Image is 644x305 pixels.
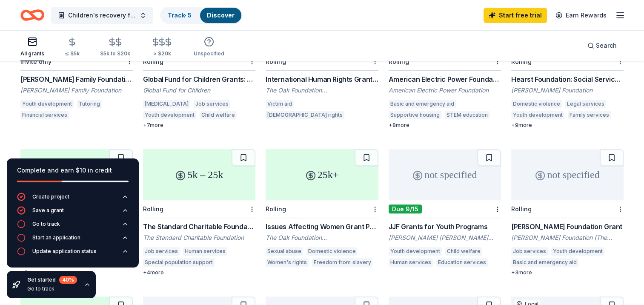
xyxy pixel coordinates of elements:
div: The Standard Charitable Foundation [143,233,255,242]
button: Children's recovery from [MEDICAL_DATA] [51,7,153,24]
div: International Human Rights Grant Programme [266,74,378,84]
button: Save a grant [17,206,129,220]
div: + 4 more [143,269,255,276]
button: Search [581,37,624,54]
a: not specifiedInvite only[PERSON_NAME] Family Foundation Grants[PERSON_NAME] Family FoundationYout... [20,2,133,122]
div: Youth development [389,247,442,256]
div: Save a grant [32,207,64,214]
a: 100k+RollingHearst Foundation: Social Service Grant[PERSON_NAME] FoundationDomestic violenceLegal... [511,2,624,129]
div: Invite only [20,58,52,65]
div: [PERSON_NAME] Foundation (The [PERSON_NAME] Foundation) [511,233,624,242]
div: Rolling [389,58,409,65]
a: 25k+RollingIssues Affecting Women Grant ProgrammeThe Oak Foundation [GEOGRAPHIC_DATA]Sexual abuse... [266,149,378,269]
button: > $20k [151,34,173,61]
span: Search [596,40,617,51]
div: Job services [143,247,180,256]
div: Legal services [565,100,606,108]
div: Hearst Foundation: Social Service Grant [511,74,624,84]
div: All grants [20,50,44,57]
div: Education services [436,258,488,267]
button: All grants [20,33,44,61]
div: Youth development [20,100,74,108]
div: ≤ $5k [65,50,80,57]
div: Domestic violence [511,100,562,108]
div: Sexual abuse [266,247,303,256]
a: 25k+RollingInternational Human Rights Grant ProgrammeThe Oak Foundation [GEOGRAPHIC_DATA]Victim a... [266,2,378,122]
div: JJF Grants for Youth Programs [389,222,501,232]
div: Rolling [266,58,286,65]
div: Global Fund for Children Grants: Become a Partner [143,74,255,84]
div: Global Fund for Children [143,86,255,95]
div: Rolling [511,205,532,213]
button: Go to track [17,220,129,233]
div: Go to track [27,285,77,292]
a: not specifiedRollingGlobal Fund for Children Grants: Become a PartnerGlobal Fund for Children[MED... [143,2,255,129]
div: Start an application [32,234,80,241]
div: Unspecified [194,50,224,57]
button: ≤ $5k [65,34,80,61]
div: Due 9/15 [389,204,422,213]
div: Rolling [143,58,163,65]
div: [PERSON_NAME] Foundation Grant [511,222,624,232]
a: Earn Rewards [550,8,612,23]
div: Rolling [143,205,163,213]
a: Track· 5 [168,12,192,19]
a: Discover [207,12,235,19]
div: not specified [389,149,501,200]
div: Victim aid [266,100,294,108]
div: 500 – 25k [20,149,133,200]
div: Basic and emergency aid [389,100,456,108]
button: Start an application [17,233,129,247]
button: Unspecified [194,33,224,61]
div: Women's rights [266,258,309,267]
div: Job services [194,100,230,108]
button: Create project [17,193,129,206]
div: Go to track [32,221,60,227]
div: $5k to $20k [100,50,130,57]
div: Child welfare [445,247,482,256]
a: Start free trial [484,8,547,23]
div: Special population support [143,258,215,267]
div: [PERSON_NAME] Foundation [511,86,624,95]
div: STEM education [445,111,489,119]
div: Domestic violence [306,247,357,256]
div: Get started [27,276,77,284]
div: Youth development [143,111,196,119]
a: Home [20,5,44,25]
div: + 3 more [511,269,624,276]
a: 5k – 25kRollingThe Standard Charitable Foundation GrantThe Standard Charitable FoundationJob serv... [143,149,255,276]
a: not specifiedRollingAmerican Electric Power Foundation GrantsAmerican Electric Power FoundationBa... [389,2,501,129]
div: Human services [389,258,433,267]
div: + 7 more [143,122,255,129]
div: Create project [32,193,69,200]
div: 25k+ [266,149,378,200]
div: not specified [511,149,624,200]
div: The Oak Foundation [GEOGRAPHIC_DATA] [266,86,378,95]
span: Children's recovery from [MEDICAL_DATA] [68,10,136,20]
div: Human services [183,247,227,256]
a: not specifiedRolling[PERSON_NAME] Foundation Grant[PERSON_NAME] Foundation (The [PERSON_NAME] Fou... [511,149,624,276]
div: [DEMOGRAPHIC_DATA] rights [266,111,344,119]
div: The Standard Charitable Foundation Grant [143,222,255,232]
div: American Electric Power Foundation [389,86,501,95]
div: + 8 more [389,122,501,129]
a: 500 – 25kRollingThe Standard's Corporate Giving ProgramStandard Insurance Company (The Standard)J... [20,149,133,276]
div: Rolling [266,205,286,213]
div: Rolling [511,58,532,65]
div: Youth development [511,111,564,119]
div: [PERSON_NAME] [PERSON_NAME] Foundation [389,233,501,242]
div: Job services [511,247,548,256]
div: + 9 more [511,122,624,129]
div: > $20k [151,50,173,57]
div: Child welfare [200,111,237,119]
div: 40 % [59,276,77,284]
div: Supportive housing [389,111,441,119]
div: Freedom from slavery [312,258,372,267]
button: Update application status [17,247,129,261]
button: $5k to $20k [100,34,130,61]
div: [PERSON_NAME] Family Foundation [20,86,133,95]
div: Tutoring [77,100,102,108]
div: Family services [568,111,611,119]
div: Financial services [20,111,69,119]
button: Track· 5Discover [160,7,242,24]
